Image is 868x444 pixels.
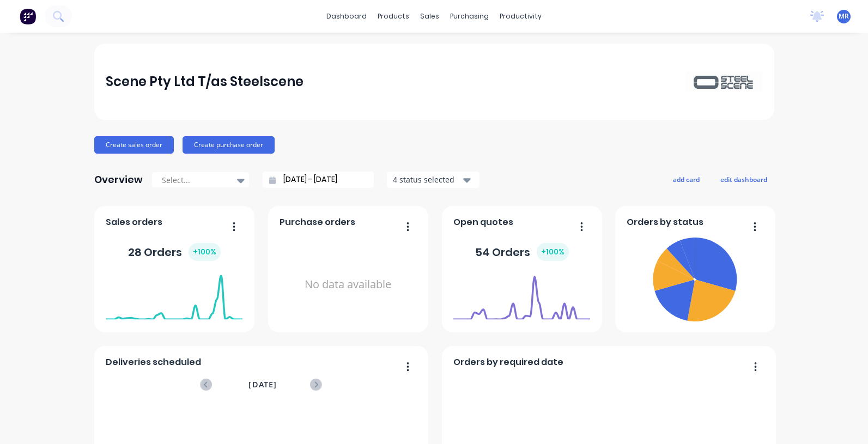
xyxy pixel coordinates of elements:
div: + 100 % [537,243,569,261]
div: purchasing [445,8,494,25]
span: [DATE] [248,379,277,391]
a: dashboard [321,8,372,25]
div: Overview [94,169,143,191]
div: 4 status selected [393,174,462,185]
div: products [372,8,415,25]
div: Scene Pty Ltd T/as Steelscene [106,71,304,93]
span: Orders by status [627,216,703,229]
div: sales [415,8,445,25]
div: 54 Orders [475,243,569,261]
div: productivity [494,8,547,25]
button: Create purchase order [183,136,275,154]
img: Scene Pty Ltd T/as Steelscene [686,72,762,91]
button: add card [666,172,707,186]
span: Open quotes [453,216,513,229]
span: MR [839,11,849,21]
button: Create sales order [94,136,174,154]
span: Purchase orders [280,216,355,229]
div: + 100 % [189,243,221,261]
div: 28 Orders [128,243,221,261]
button: 4 status selected [387,172,479,188]
div: No data available [280,233,416,336]
span: Sales orders [106,216,162,229]
button: edit dashboard [713,172,774,186]
img: Factory [20,8,36,25]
